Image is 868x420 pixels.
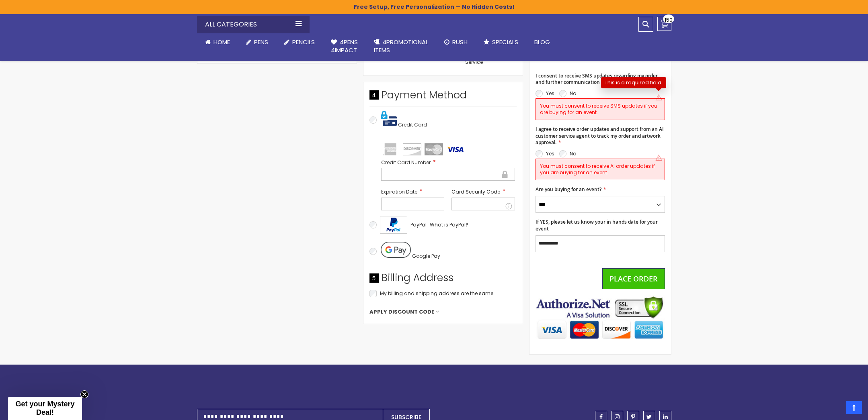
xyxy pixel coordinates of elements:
[657,17,671,31] a: 150
[631,414,635,420] span: pinterest
[536,126,664,145] span: I agree to receive order updates and support from an AI customer service agent to track my order ...
[380,216,407,234] img: Acceptance Mark
[276,33,323,51] a: Pencils
[570,150,576,157] label: No
[601,77,666,88] div: This is a required field.
[452,38,468,46] span: Rush
[802,398,868,420] iframe: Google Customer Reviews
[366,33,436,59] a: 4PROMOTIONALITEMS
[381,110,397,126] img: Pay with credit card
[323,33,366,59] a: 4Pens4impact
[8,397,82,420] div: Get your Mystery Deal!Close teaser
[451,188,515,196] label: Card Security Code
[15,400,74,416] span: Get your Mystery Deal!
[536,159,665,180] div: You must consent to receive AI order updates if you are buying for an event.
[546,90,554,97] label: Yes
[80,390,88,398] button: Close teaser
[536,218,658,232] span: If YES, please let us know your in hands date for your event
[436,33,476,51] a: Rush
[403,143,421,155] img: discover
[536,72,658,86] span: I consent to receive SMS updates regarding my order and further communication from 4PENS.
[546,150,554,157] label: Yes
[430,221,468,228] span: What is PayPal?
[369,88,517,106] div: Payment Method
[412,253,440,259] span: Google Pay
[536,98,665,120] div: You must consent to receive SMS updates if you are buying for an event.
[646,414,652,420] span: twitter
[446,143,465,155] img: visa
[526,33,558,51] a: Blog
[380,290,493,297] span: My billing and shipping address are the same
[381,159,515,166] label: Credit Card Number
[381,143,400,155] img: amex
[369,271,517,289] div: Billing Address
[609,274,658,283] span: Place Order
[665,16,673,24] span: 150
[254,38,268,46] span: Pens
[238,33,276,51] a: Pens
[213,38,230,46] span: Home
[369,308,434,316] span: Apply Discount Code
[197,33,238,51] a: Home
[536,186,601,193] span: Are you buying for an event?
[425,143,443,155] img: mastercard
[292,38,315,46] span: Pencils
[599,414,603,420] span: facebook
[197,16,310,33] div: All Categories
[331,38,358,54] span: 4Pens 4impact
[381,188,445,196] label: Expiration Date
[663,414,668,420] span: linkedin
[381,242,411,258] img: Pay with Google Pay
[570,90,576,97] label: No
[534,38,550,46] span: Blog
[615,414,620,420] span: instagram
[476,33,526,51] a: Specials
[430,220,468,230] a: What is PayPal?
[492,38,518,46] span: Specials
[602,268,665,289] button: Place Order
[374,38,428,54] span: 4PROMOTIONAL ITEMS
[398,121,427,128] span: Credit Card
[501,169,509,179] div: Secure transaction
[410,221,427,228] span: PayPal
